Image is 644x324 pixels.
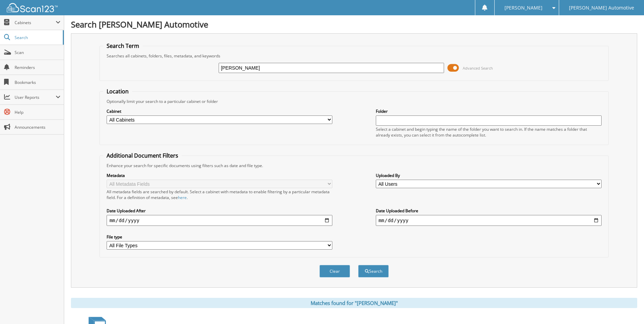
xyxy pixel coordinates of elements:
[569,6,634,10] span: [PERSON_NAME] Automotive
[15,109,60,115] span: Help
[358,265,389,277] button: Search
[103,42,143,50] legend: Search Term
[71,19,637,30] h1: Search [PERSON_NAME] Automotive
[103,163,605,168] div: Enhance your search for specific documents using filters such as date and file type.
[178,195,187,200] a: here
[103,88,132,95] legend: Location
[376,126,602,138] div: Select a cabinet and begin typing the name of the folder you want to search in. If the name match...
[15,20,56,25] span: Cabinets
[376,108,602,114] label: Folder
[319,265,350,277] button: Clear
[103,53,605,59] div: Searches all cabinets, folders, files, metadata, and keywords
[103,152,182,159] legend: Additional Document Filters
[107,108,332,114] label: Cabinet
[7,3,58,12] img: scan123-logo-white.svg
[107,234,332,240] label: File type
[15,124,60,130] span: Announcements
[107,215,332,226] input: start
[107,189,332,200] div: All metadata fields are searched by default. Select a cabinet with metadata to enable filtering b...
[376,215,602,226] input: end
[463,66,493,71] span: Advanced Search
[15,35,59,40] span: Search
[15,79,60,85] span: Bookmarks
[376,173,602,178] label: Uploaded By
[15,65,60,70] span: Reminders
[15,50,60,55] span: Scan
[15,94,56,100] span: User Reports
[107,173,332,178] label: Metadata
[103,98,605,104] div: Optionally limit your search to a particular cabinet or folder
[71,298,637,308] div: Matches found for "[PERSON_NAME]"
[504,6,542,10] span: [PERSON_NAME]
[107,208,332,214] label: Date Uploaded After
[376,208,602,214] label: Date Uploaded Before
